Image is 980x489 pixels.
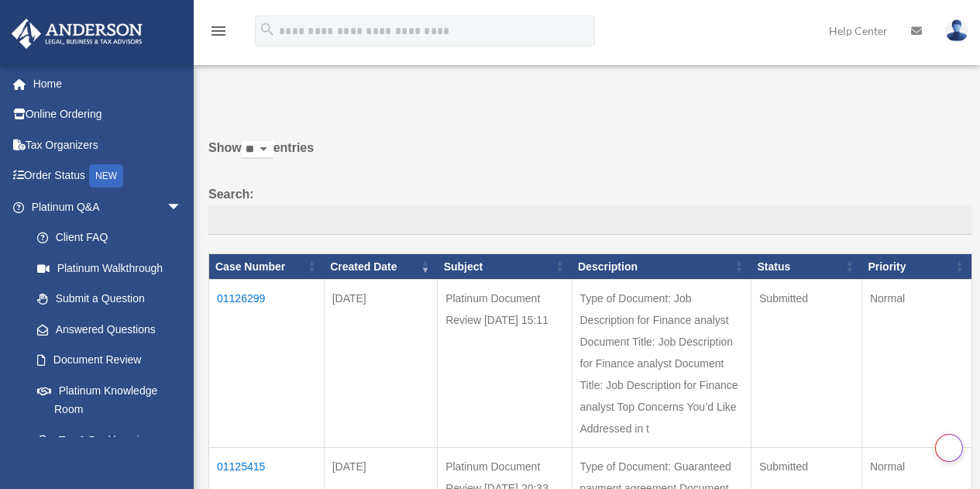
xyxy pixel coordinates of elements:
a: Platinum Knowledge Room [22,375,198,425]
th: Priority: activate to sort column ascending [861,253,971,280]
th: Status: activate to sort column ascending [751,253,862,280]
th: Subject: activate to sort column ascending [438,253,572,280]
a: Order StatusNEW [11,160,205,192]
a: Client FAQ [22,222,198,253]
th: Description: activate to sort column ascending [572,253,751,280]
td: Platinum Document Review [DATE] 15:11 [438,280,572,448]
td: [DATE] [324,280,437,448]
img: User Pic [945,19,968,42]
a: Online Ordering [11,99,205,130]
a: menu [209,27,228,40]
td: Submitted [751,280,862,448]
a: Tax & Bookkeeping Packages [22,425,198,474]
a: Document Review [22,345,198,376]
th: Case Number: activate to sort column ascending [209,253,325,280]
label: Search: [208,184,972,235]
input: Search: [208,205,972,235]
img: Anderson Advisors Platinum Portal [7,19,147,49]
th: Created Date: activate to sort column ascending [324,253,437,280]
div: NEW [89,164,123,188]
label: Show entries [208,137,972,174]
a: Platinum Q&Aarrow_drop_down [11,191,198,222]
a: Home [11,68,205,99]
td: 01126299 [209,280,325,448]
td: Normal [861,280,971,448]
a: Submit a Question [22,284,198,315]
i: search [259,21,276,38]
a: Tax Organizers [11,129,205,160]
select: Showentries [242,141,273,159]
a: Answered Questions [22,314,190,345]
td: Type of Document: Job Description for Finance analyst Document Title: Job Description for Finance... [572,280,751,448]
span: arrow_drop_down [167,191,198,223]
i: menu [209,22,228,40]
a: Platinum Walkthrough [22,253,198,284]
